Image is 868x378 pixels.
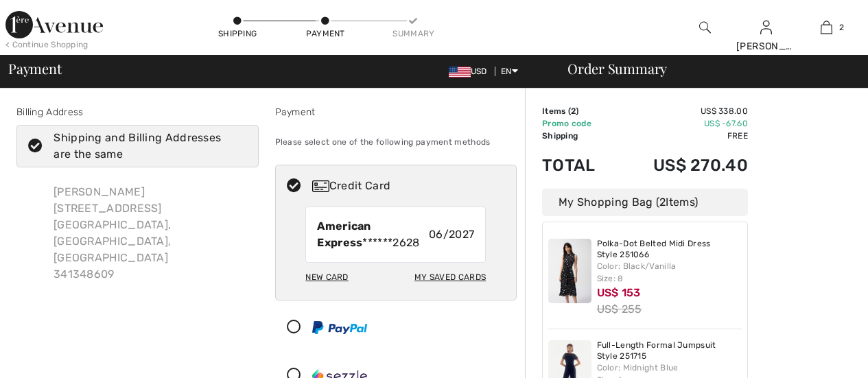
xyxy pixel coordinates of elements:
img: search the website [699,19,711,36]
span: Payment [8,62,61,75]
img: My Info [760,19,772,36]
td: US$ -67.60 [616,117,748,130]
a: 2 [797,19,856,36]
div: Color: Black/Vanilla Size: 8 [597,260,742,285]
div: Payment [305,27,346,40]
div: Billing Address [16,105,259,119]
img: 1ère Avenue [5,11,103,38]
span: 2 [839,21,844,34]
div: My Shopping Bag ( Items) [542,189,748,216]
td: US$ 338.00 [616,105,748,117]
div: [PERSON_NAME] [STREET_ADDRESS] [GEOGRAPHIC_DATA], [GEOGRAPHIC_DATA], [GEOGRAPHIC_DATA] 341348609 [43,173,259,294]
a: Full-Length Formal Jumpsuit Style 251715 [597,340,742,362]
img: US Dollar [449,67,471,78]
td: Promo code [542,117,616,130]
div: Order Summary [551,62,860,75]
td: Items ( ) [542,105,616,117]
div: Summary [392,27,434,40]
a: Polka-Dot Belted Midi Dress Style 251066 [597,239,742,260]
td: Total [542,142,616,189]
div: Shipping and Billing Addresses are the same [54,130,237,163]
img: My Bag [821,19,832,36]
span: USD [449,67,493,76]
s: US$ 255 [597,303,642,316]
div: Shipping [217,27,258,40]
a: Sign In [760,21,772,34]
div: Payment [275,105,517,119]
div: My Saved Cards [414,265,486,289]
img: Credit Card [312,180,329,192]
strong: American Express [317,220,371,249]
div: Please select one of the following payment methods [275,125,517,159]
td: US$ 270.40 [616,142,748,189]
span: US$ 153 [597,286,641,299]
img: PayPal [312,321,367,334]
span: 2 [659,196,666,209]
img: Polka-Dot Belted Midi Dress Style 251066 [548,239,591,303]
div: [PERSON_NAME] [736,39,796,54]
div: New Card [305,265,348,289]
span: 2 [571,106,576,116]
div: Credit Card [312,178,507,194]
span: 06/2027 [429,226,474,243]
td: Free [616,130,748,142]
div: < Continue Shopping [5,38,89,51]
td: Shipping [542,130,616,142]
span: EN [501,67,518,76]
